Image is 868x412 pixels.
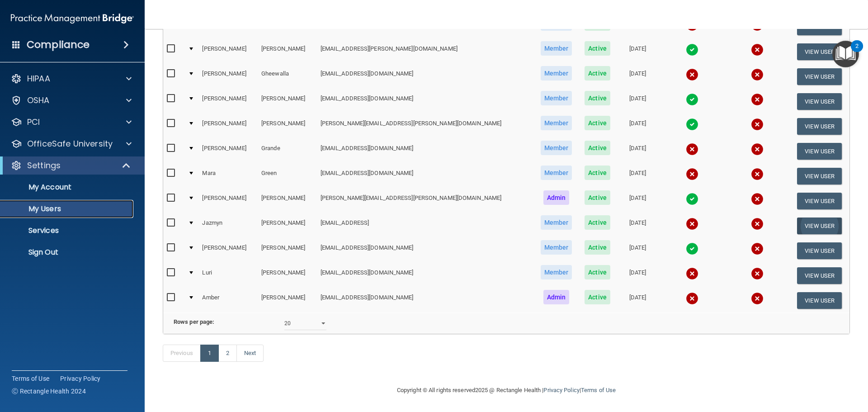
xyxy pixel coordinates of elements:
[751,218,764,230] img: cross.ca9f0e7f.svg
[751,292,764,305] img: cross.ca9f0e7f.svg
[543,387,579,393] a: Privacy Policy
[12,374,49,383] a: Terms of Use
[27,73,50,84] p: HIPAA
[751,143,764,156] img: cross.ca9f0e7f.svg
[258,89,317,114] td: [PERSON_NAME]
[27,138,113,149] p: OfficeSafe University
[317,39,534,64] td: [EMAIL_ADDRESS][PERSON_NAME][DOMAIN_NAME]
[686,93,698,106] img: tick.e7d51cea.svg
[198,89,258,114] td: [PERSON_NAME]
[317,238,534,263] td: [EMAIL_ADDRESS][DOMAIN_NAME]
[797,168,842,185] button: View User
[686,68,698,81] img: cross.ca9f0e7f.svg
[11,117,132,128] a: PCI
[6,204,129,213] p: My Users
[258,288,317,313] td: [PERSON_NAME]
[317,213,534,238] td: [EMAIL_ADDRESS]
[11,138,132,149] a: OfficeSafe University
[27,95,50,106] p: OSHA
[6,248,129,257] p: Sign Out
[541,215,572,230] span: Member
[585,41,610,56] span: Active
[616,64,659,89] td: [DATE]
[751,242,764,255] img: cross.ca9f0e7f.svg
[585,265,610,279] span: Active
[686,242,698,255] img: tick.e7d51cea.svg
[258,114,317,139] td: [PERSON_NAME]
[751,193,764,205] img: cross.ca9f0e7f.svg
[198,139,258,164] td: [PERSON_NAME]
[198,288,258,313] td: Amber
[27,160,61,171] p: Settings
[797,118,842,135] button: View User
[174,318,214,325] b: Rows per page:
[317,139,534,164] td: [EMAIL_ADDRESS][DOMAIN_NAME]
[616,114,659,139] td: [DATE]
[317,114,534,139] td: [PERSON_NAME][EMAIL_ADDRESS][PERSON_NAME][DOMAIN_NAME]
[198,263,258,288] td: Luri
[60,374,101,383] a: Privacy Policy
[543,190,570,205] span: Admin
[6,183,129,192] p: My Account
[751,168,764,180] img: cross.ca9f0e7f.svg
[27,38,90,51] h4: Compliance
[855,46,859,58] div: 2
[317,288,534,313] td: [EMAIL_ADDRESS][DOMAIN_NAME]
[585,66,610,81] span: Active
[616,263,659,288] td: [DATE]
[686,43,698,56] img: tick.e7d51cea.svg
[541,41,572,56] span: Member
[686,193,698,205] img: tick.e7d51cea.svg
[541,116,572,130] span: Member
[11,73,132,84] a: HIPAA
[541,91,572,105] span: Member
[581,387,616,393] a: Terms of Use
[616,213,659,238] td: [DATE]
[198,164,258,189] td: Mara
[258,164,317,189] td: Green
[751,267,764,280] img: cross.ca9f0e7f.svg
[258,213,317,238] td: [PERSON_NAME]
[541,141,572,155] span: Member
[686,267,698,280] img: cross.ca9f0e7f.svg
[585,290,610,304] span: Active
[317,164,534,189] td: [EMAIL_ADDRESS][DOMAIN_NAME]
[258,39,317,64] td: [PERSON_NAME]
[686,143,698,156] img: cross.ca9f0e7f.svg
[616,164,659,189] td: [DATE]
[616,238,659,263] td: [DATE]
[751,93,764,106] img: cross.ca9f0e7f.svg
[585,240,610,255] span: Active
[585,141,610,155] span: Active
[200,345,219,362] a: 1
[218,345,237,362] a: 2
[616,288,659,313] td: [DATE]
[686,292,698,305] img: cross.ca9f0e7f.svg
[258,238,317,263] td: [PERSON_NAME]
[198,39,258,64] td: [PERSON_NAME]
[27,117,40,128] p: PCI
[317,189,534,213] td: [PERSON_NAME][EMAIL_ADDRESS][PERSON_NAME][DOMAIN_NAME]
[6,226,129,235] p: Services
[541,265,572,279] span: Member
[616,139,659,164] td: [DATE]
[686,118,698,131] img: tick.e7d51cea.svg
[751,68,764,81] img: cross.ca9f0e7f.svg
[686,218,698,230] img: cross.ca9f0e7f.svg
[198,114,258,139] td: [PERSON_NAME]
[258,263,317,288] td: [PERSON_NAME]
[797,242,842,259] button: View User
[258,64,317,89] td: Gheewalla
[11,160,131,171] a: Settings
[585,215,610,230] span: Active
[797,193,842,209] button: View User
[258,139,317,164] td: Grande
[751,43,764,56] img: cross.ca9f0e7f.svg
[258,189,317,213] td: [PERSON_NAME]
[317,263,534,288] td: [EMAIL_ADDRESS][DOMAIN_NAME]
[797,143,842,160] button: View User
[163,345,201,362] a: Previous
[686,168,698,180] img: cross.ca9f0e7f.svg
[797,292,842,309] button: View User
[11,9,134,28] img: PMB logo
